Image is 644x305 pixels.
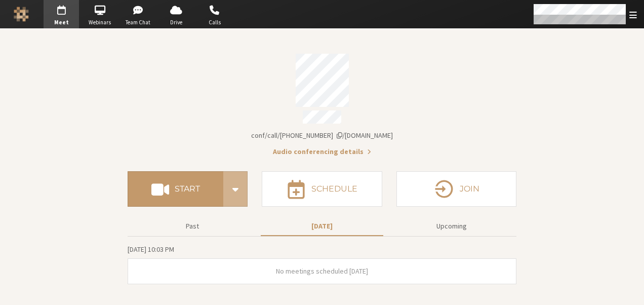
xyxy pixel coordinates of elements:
[262,171,382,207] button: Schedule
[128,244,516,284] section: Today's Meetings
[197,18,232,27] span: Calls
[273,146,371,157] button: Audio conferencing details
[175,185,200,193] h4: Start
[251,130,393,141] button: Copy my meeting room linkCopy my meeting room link
[128,245,174,254] span: [DATE] 10:03 PM
[311,185,357,193] h4: Schedule
[390,217,513,235] button: Upcoming
[158,18,194,27] span: Drive
[251,131,393,140] span: Copy my meeting room link
[131,217,254,235] button: Past
[14,7,29,22] img: Iotum
[44,18,79,27] span: Meet
[460,185,479,193] h4: Join
[82,18,117,27] span: Webinars
[128,47,516,157] section: Account details
[396,171,516,207] button: Join
[223,171,248,207] div: Start conference options
[120,18,156,27] span: Team Chat
[276,266,368,276] span: No meetings scheduled [DATE]
[261,217,383,235] button: [DATE]
[128,171,223,207] button: Start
